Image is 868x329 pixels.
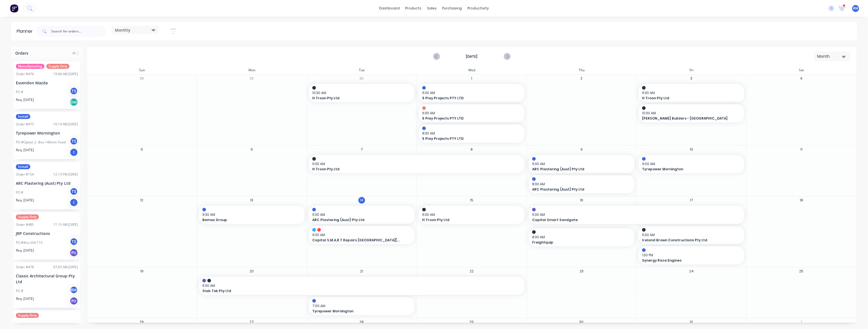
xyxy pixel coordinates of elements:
[639,226,744,244] div: 6:30 AMIreland Brown Constructions Pty Ltd
[422,96,511,101] span: 5 Play Projects PTY LTD
[422,111,518,116] span: 6:30 AM
[16,273,78,285] div: Classic Architectural Group Pty Ltd
[642,161,738,166] span: 9:00 AM
[312,232,408,237] span: 6:30 AM
[16,231,78,236] div: JRP Constructions
[444,54,500,59] strong: [DATE]
[529,175,634,193] div: 8:30 AMARC Plastering (Aust) Pty Ltd
[422,116,511,121] span: 5 Play Projects PTY LTD
[202,283,518,288] span: 6:30 AM
[312,161,518,166] span: 6:30 AM
[422,90,518,95] span: 6:30 AM
[16,248,34,253] span: Req. [DATE]
[202,217,291,222] span: Bemax Group
[853,6,858,11] span: BM
[53,172,78,177] div: 12:13 PM [DATE]
[358,75,365,82] button: 30
[70,198,78,207] div: I
[312,238,401,243] span: Capital S.M.A.R.T Repairs [GEOGRAPHIC_DATA][PERSON_NAME]
[16,222,34,227] div: Order # 485
[70,98,78,106] div: Del
[139,319,145,325] button: 26
[532,167,621,172] span: ARC Plastering (Aust) Pty Ltd
[16,240,43,245] div: PO #4no SS4-115
[312,309,401,314] span: Tyrepower Mornington
[16,64,44,69] span: Manufacturing
[639,246,744,264] div: 1:30 PMSynergy Race Engines
[422,136,511,141] span: 5 Play Projects PTY LTD
[642,90,738,95] span: 6:30 AM
[642,232,738,237] span: 6:30 AM
[527,66,636,74] div: Thu
[202,212,298,217] span: 6:30 AM
[199,277,524,295] div: 6:30 AMSlab Tek Pty Ltd
[70,148,78,156] div: I
[422,212,518,217] span: 6:30 AM
[688,319,695,325] button: 31
[309,155,524,173] div: 6:30 AMH Troon Pty Ltd
[688,268,695,275] button: 24
[16,190,23,195] div: PO #
[798,268,805,275] button: 25
[309,226,414,244] div: 6:30 AMCapital S.M.A.R.T Repairs [GEOGRAPHIC_DATA][PERSON_NAME]
[312,167,500,172] span: H Troon Pty Ltd
[578,75,585,82] button: 2
[248,319,255,325] button: 27
[642,258,731,263] span: Synergy Race Engines
[504,53,510,60] button: Next page
[419,84,524,102] div: 6:30 AM5 Play Projects PTY LTD
[688,197,695,204] button: 17
[70,249,78,257] div: PU
[798,146,805,153] button: 11
[434,53,440,60] button: Previous page
[16,172,34,177] div: Order # 154
[248,197,255,204] button: 13
[578,146,585,153] button: 9
[642,238,731,243] span: Ireland Brown Constructions Pty Ltd
[529,155,634,173] div: 6:30 AMARC Plastering (Aust) Pty Ltd
[465,4,492,12] div: productivity
[422,131,518,136] span: 8:30 AM
[358,268,365,275] button: 21
[424,4,439,12] div: sales
[468,319,475,325] button: 29
[16,72,34,77] div: Order # 476
[248,146,255,153] button: 6
[199,206,305,224] div: 6:30 AMBemax Group
[70,137,78,145] div: TS
[688,75,695,82] button: 3
[376,4,402,12] a: dashboard
[468,268,475,275] button: 22
[578,197,585,204] button: 16
[532,217,720,222] span: Capital Smart Sandgate
[798,75,805,82] button: 4
[529,228,634,246] div: 8:30 AMFreightquip
[16,288,23,293] div: PO #
[248,268,255,275] button: 20
[532,161,628,166] span: 6:30 AM
[16,140,66,145] div: PO #Option 2- 8no 140mm Fixed
[307,66,417,74] div: Tue
[312,90,408,95] span: 10:30 AM
[312,303,408,308] span: 7:00 AM
[468,197,475,204] button: 15
[419,125,524,143] div: 8:30 AM5 Play Projects PTY LTD
[70,237,78,246] div: TS
[798,319,805,325] button: 1
[642,96,731,101] span: H Troon Pty Ltd
[16,313,39,318] span: Supply Only
[532,187,621,192] span: ARC Plastering (Aust) Pty Ltd
[53,72,78,77] div: 10:46 AM [DATE]
[468,75,475,82] button: 1
[439,4,465,12] div: purchasing
[642,116,731,121] span: [PERSON_NAME] Builders - [GEOGRAPHIC_DATA]
[16,114,30,119] span: Install
[814,52,850,61] button: Month
[642,167,731,172] span: Tyrepower Mornington
[402,4,424,12] div: products
[578,268,585,275] button: 23
[636,66,746,74] div: Fri
[16,296,34,301] span: Req. [DATE]
[532,240,621,245] span: Freightquip
[639,104,744,122] div: 10:30 AM[PERSON_NAME] Builders - [GEOGRAPHIC_DATA]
